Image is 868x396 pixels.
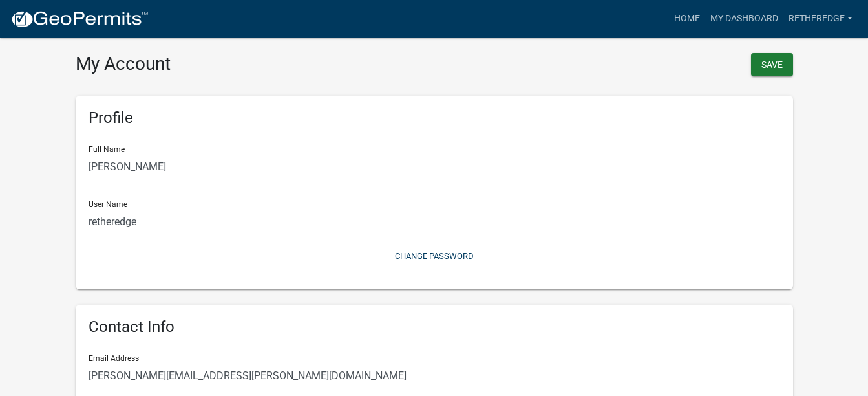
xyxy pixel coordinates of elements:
button: Save [751,53,793,76]
a: retheredge [783,6,858,31]
h6: Contact Info [89,318,780,336]
button: Change Password [89,245,780,267]
a: Home [669,6,705,31]
h3: My Account [76,53,425,75]
h6: Profile [89,109,780,127]
a: My Dashboard [705,6,783,31]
